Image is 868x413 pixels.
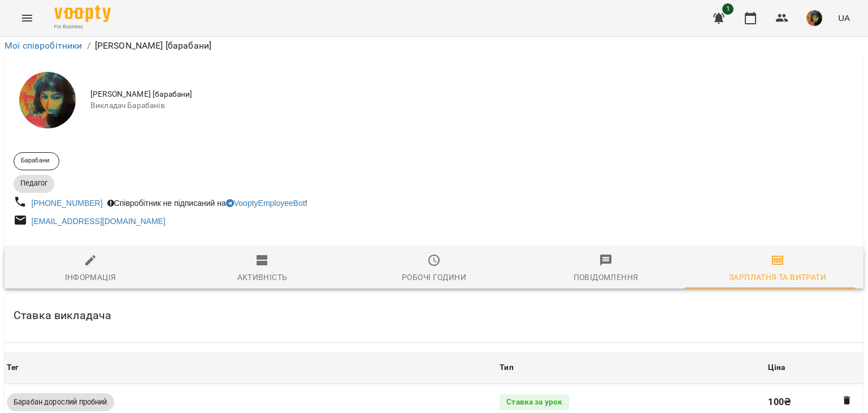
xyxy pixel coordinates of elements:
[729,270,826,284] div: Зарплатня та Витрати
[768,395,861,409] p: 100 ₴
[402,270,466,284] div: Робочі години
[14,307,111,324] h6: Ставка викладача
[5,39,863,53] nav: breadcrumb
[497,352,766,384] th: Тип
[87,39,90,53] li: /
[722,3,734,15] span: 1
[54,23,111,31] span: For Business
[90,89,854,100] span: [PERSON_NAME] [барабани]
[105,195,310,211] div: Співробітник не підписаний на !
[806,10,822,26] img: e1515dc0b6da1a5213c5e0a7c51d7b6d.jpg
[21,156,49,166] p: Барабани
[14,178,54,188] span: Педагог
[14,5,41,32] button: Menu
[32,217,166,226] a: [EMAIL_ADDRESS][DOMAIN_NAME]
[834,7,854,28] button: UA
[574,270,639,284] div: Повідомлення
[5,352,497,384] th: Тег
[5,40,83,51] a: Мої співробітники
[838,12,850,24] span: UA
[766,352,863,384] th: Ціна
[95,39,212,53] p: [PERSON_NAME] [барабани]
[237,270,288,284] div: Активність
[32,199,103,208] a: [PHONE_NUMBER]
[7,397,114,407] span: Барабан дорослий пробний
[840,393,854,408] button: Видалити
[65,270,116,284] div: Інформація
[90,100,854,111] span: Викладач Барабанів
[226,199,305,208] a: VooptyEmployeeBot
[19,72,76,128] img: Настя Поганка [барабани]
[54,6,111,22] img: Voopty Logo
[500,394,569,410] div: Ставка за урок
